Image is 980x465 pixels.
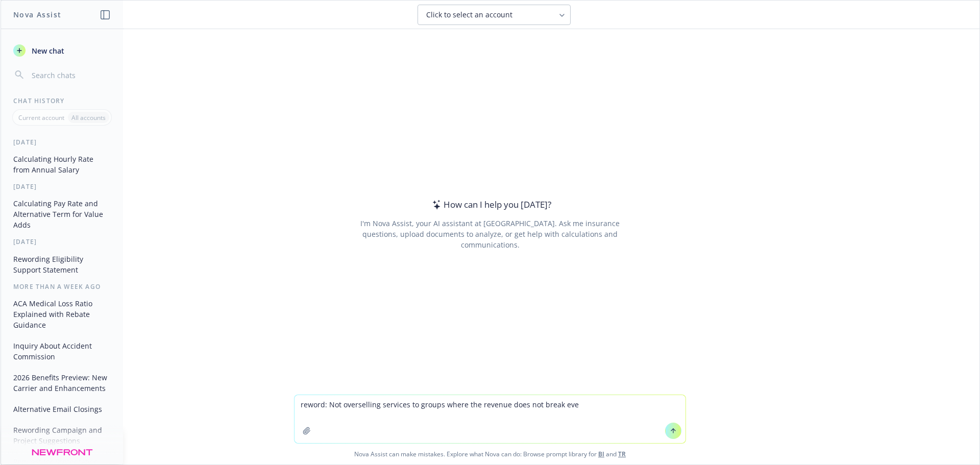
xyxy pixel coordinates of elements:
[13,9,61,20] h1: Nova Assist
[9,422,115,449] button: Rewording Campaign and Project Suggestions
[1,138,123,146] div: [DATE]
[9,401,115,418] button: Alternative Email Closings
[9,295,115,333] button: ACA Medical Loss Ratio Explained with Rebate Guidance
[71,113,106,122] p: All accounts
[295,395,685,443] textarea: reword: Not overselling services to groups where the revenue does not break ev
[1,182,123,191] div: [DATE]
[9,151,115,178] button: Calculating Hourly Rate from Annual Salary
[9,41,115,60] button: New chat
[618,450,626,458] a: TR
[1,237,123,246] div: [DATE]
[418,5,571,25] button: Click to select an account
[9,251,115,278] button: Rewording Eligibility Support Statement
[30,68,111,82] input: Search chats
[429,198,551,211] div: How can I help you [DATE]?
[1,96,123,105] div: Chat History
[18,113,64,122] p: Current account
[1,282,123,291] div: More than a week ago
[9,337,115,365] button: Inquiry About Accident Commission
[9,195,115,233] button: Calculating Pay Rate and Alternative Term for Value Adds
[5,444,975,464] span: Nova Assist can make mistakes. Explore what Nova can do: Browse prompt library for and
[426,10,512,20] span: Click to select an account
[598,450,604,458] a: BI
[9,369,115,397] button: 2026 Benefits Preview: New Carrier and Enhancements
[30,45,64,56] span: New chat
[346,218,633,250] div: I'm Nova Assist, your AI assistant at [GEOGRAPHIC_DATA]. Ask me insurance questions, upload docum...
